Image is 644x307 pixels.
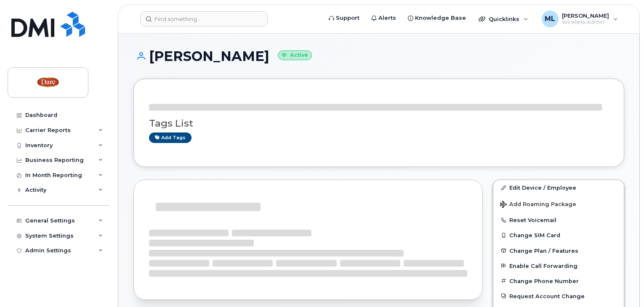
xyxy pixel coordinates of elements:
span: Add Roaming Package [500,201,576,209]
span: Enable Call Forwarding [509,262,577,269]
h1: [PERSON_NAME] [133,49,624,64]
button: Add Roaming Package [493,195,624,212]
a: Edit Device / Employee [493,180,624,195]
button: Enable Call Forwarding [493,258,624,273]
button: Change Phone Number [493,273,624,288]
a: Add tags [149,132,192,143]
button: Change Plan / Features [493,243,624,258]
button: Request Account Change [493,288,624,304]
small: Active [278,50,312,60]
button: Reset Voicemail [493,212,624,228]
button: Change SIM Card [493,228,624,243]
span: Change Plan / Features [509,247,578,254]
h3: Tags List [149,118,609,129]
